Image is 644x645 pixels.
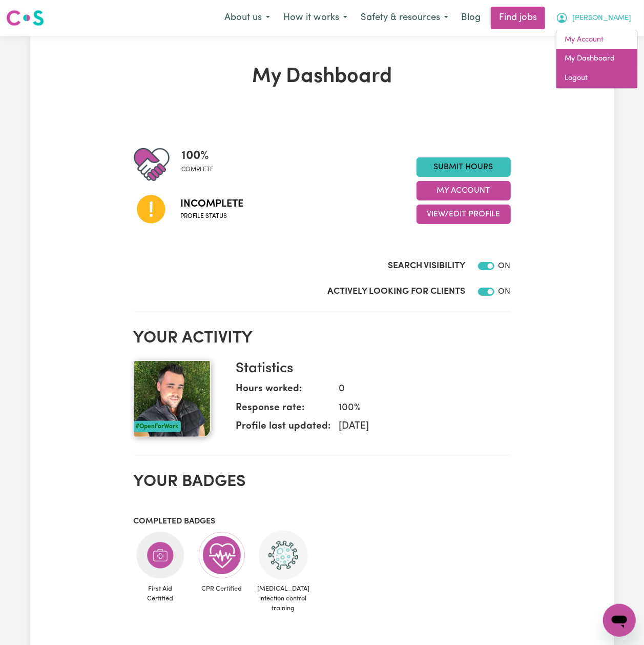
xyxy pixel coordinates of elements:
dd: [DATE] [331,419,503,434]
a: Submit Hours [417,157,511,177]
h3: Statistics [236,360,503,378]
dt: Response rate: [236,401,331,420]
label: Search Visibility [388,259,466,273]
button: Safety & resources [354,7,455,29]
h3: Completed badges [134,517,511,527]
img: Care and support worker has completed First Aid Certification [136,531,185,580]
label: Actively Looking for Clients [328,285,466,298]
span: ON [498,288,511,296]
a: Find jobs [491,7,545,29]
a: Careseekers logo [6,6,44,30]
span: Incomplete [181,196,244,212]
span: CPR Certified [195,580,248,598]
dd: 0 [331,382,503,397]
div: #OpenForWork [134,421,181,432]
dt: Profile last updated: [236,419,331,438]
img: Care and support worker has completed CPR Certification [197,531,246,580]
a: My Dashboard [556,49,637,69]
span: Profile status [181,212,244,221]
span: complete [182,165,214,174]
span: ON [498,262,511,270]
button: About us [218,7,277,29]
h2: Your activity [134,329,511,348]
button: View/Edit Profile [417,205,511,224]
button: My Account [417,181,511,200]
div: My Account [556,30,638,89]
div: Profile completeness: 100% [182,147,222,183]
img: Your profile picture [134,360,211,437]
span: [PERSON_NAME] [572,13,631,24]
span: 100 % [182,147,214,165]
h1: My Dashboard [134,65,511,89]
button: How it works [277,7,354,29]
h2: Your badges [134,472,511,492]
span: First Aid Certified [134,580,187,608]
span: [MEDICAL_DATA] infection control training [257,580,310,618]
button: My Account [549,7,638,29]
dt: Hours worked: [236,382,331,401]
a: My Account [556,30,637,50]
img: Careseekers logo [6,9,44,27]
iframe: Button to launch messaging window [603,604,636,637]
img: CS Academy: COVID-19 Infection Control Training course completed [259,531,308,580]
a: Blog [455,7,487,29]
a: Logout [556,69,637,88]
dd: 100 % [331,401,503,416]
